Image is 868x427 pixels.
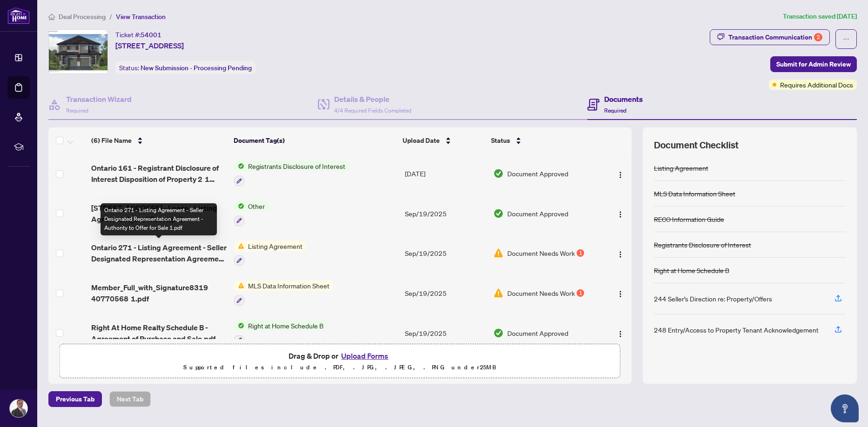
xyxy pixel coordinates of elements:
img: Status Icon [234,241,244,251]
span: View Transaction [116,13,166,21]
img: IMG-X12416736_1.jpg [49,30,108,73]
span: Previous Tab [56,392,94,407]
img: Logo [617,330,624,338]
div: Transaction Communication [728,30,822,45]
button: Status IconRegistrants Disclosure of Interest [234,161,349,186]
span: Required [66,107,88,114]
div: Ticket #: [115,29,161,40]
span: Deal Processing [59,13,106,21]
img: Document Status [493,248,504,258]
span: Ontario 161 - Registrant Disclosure of Interest Disposition of Property 2 1 EXECUTED.pdf [91,162,227,185]
div: 2 [814,33,822,41]
span: Document Needs Work [507,248,575,258]
th: Document Tag(s) [230,127,399,153]
img: Document Status [493,328,504,338]
span: Status [491,135,510,146]
span: Right at Home Schedule B [244,320,327,331]
div: 244 Seller’s Direction re: Property/Offers [654,294,772,304]
span: Document Checklist [654,139,739,152]
img: logo [7,7,30,24]
button: Open asap [831,394,859,422]
h4: Transaction Wizard [66,93,132,105]
div: Right at Home Schedule B [654,265,729,275]
p: Supported files include .PDF, .JPG, .JPEG, .PNG under 25 MB [66,362,614,373]
img: Logo [617,171,624,179]
span: Drag & Drop orUpload FormsSupported files include .PDF, .JPG, .JPEG, .PNG under25MB [60,344,620,379]
button: Submit for Admin Review [770,56,857,72]
button: Logo [613,286,628,300]
button: Status IconRight at Home Schedule B [234,320,327,346]
span: Document Approved [507,328,568,338]
span: Right At Home Realty Schedule B - Agreement of Purchase and Sale.pdf [91,322,227,344]
button: Status IconMLS Data Information Sheet [234,280,333,306]
span: New Submission - Processing Pending [141,64,252,72]
span: Upload Date [403,135,440,146]
button: Logo [613,166,628,181]
span: 54001 [141,31,161,39]
button: Next Tab [109,391,151,407]
button: Transaction Communication2 [710,29,830,45]
li: / [109,11,112,22]
span: Registrants Disclosure of Interest [244,161,349,171]
button: Logo [613,326,628,340]
span: 4/4 Required Fields Completed [334,107,411,114]
span: Document Approved [507,168,568,179]
img: Logo [617,211,624,218]
span: [STREET_ADDRESS] - Lease - Listing Agreement_Certificate.pdf [91,202,227,225]
button: Upload Forms [338,350,391,362]
span: Document Approved [507,208,568,219]
button: Logo [613,206,628,221]
span: [STREET_ADDRESS] [115,40,184,51]
div: Status: [115,61,256,74]
th: Status [487,127,598,153]
span: Drag & Drop or [289,350,391,362]
th: Upload Date [399,127,487,153]
span: (6) File Name [91,135,132,146]
td: Sep/19/2025 [401,234,490,274]
span: Required [604,107,626,114]
span: MLS Data Information Sheet [244,280,333,291]
button: Logo [613,246,628,260]
td: Sep/19/2025 [401,313,490,353]
img: Status Icon [234,201,244,211]
span: Submit for Admin Review [776,57,851,72]
td: Sep/19/2025 [401,193,490,234]
img: Profile Icon [10,400,27,417]
button: Status IconOther [234,201,269,226]
img: Document Status [493,288,504,298]
article: Transaction saved [DATE] [783,11,857,22]
div: 1 [577,289,584,297]
img: Status Icon [234,280,244,291]
div: 248 Entry/Access to Property Tenant Acknowledgement [654,325,819,335]
td: Sep/19/2025 [401,273,490,313]
span: Listing Agreement [244,241,306,251]
span: home [48,13,55,20]
div: RECO Information Guide [654,214,724,224]
img: Logo [617,290,624,298]
img: Status Icon [234,320,244,331]
img: Document Status [493,208,504,219]
div: 1 [577,249,584,257]
td: [DATE] [401,153,490,193]
img: Document Status [493,168,504,179]
div: Listing Agreement [654,163,708,173]
span: Document Needs Work [507,288,575,298]
th: (6) File Name [87,127,230,153]
div: Registrants Disclosure of Interest [654,240,751,250]
img: Logo [617,251,624,258]
span: ellipsis [843,36,849,42]
h4: Documents [604,93,643,105]
span: Member_Full_with_Signature8319 40770568 1.pdf [91,282,227,304]
div: MLS Data Information Sheet [654,188,735,199]
h4: Details & People [334,93,411,105]
div: Ontario 271 - Listing Agreement - Seller Designated Representation Agreement - Authority to Offer... [101,203,217,235]
button: Previous Tab [48,391,102,407]
img: Status Icon [234,161,244,171]
span: Ontario 271 - Listing Agreement - Seller Designated Representation Agreement - Authority to Offer... [91,242,227,264]
span: Requires Additional Docs [780,80,853,90]
button: Status IconListing Agreement [234,241,306,266]
span: Other [244,201,269,211]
